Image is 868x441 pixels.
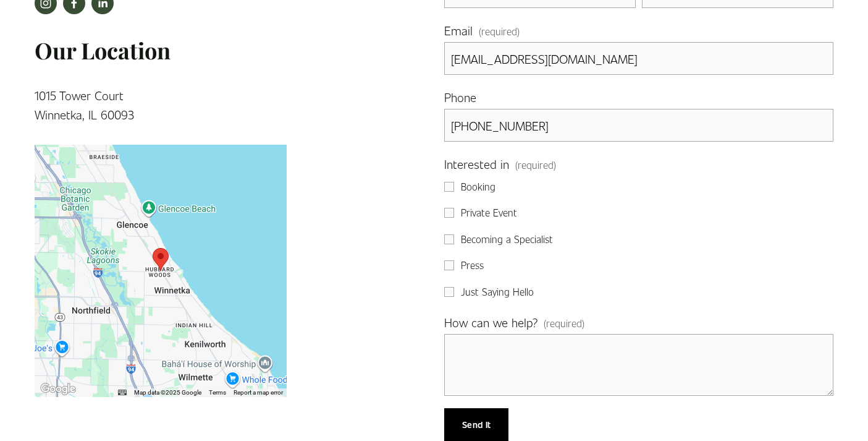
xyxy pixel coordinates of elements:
button: Send ItSend It [444,408,508,441]
span: Send It [462,419,491,430]
span: Map data ©2025 Google [134,389,201,396]
button: Keyboard shortcuts [118,388,127,397]
span: Press [461,257,484,273]
a: Terms [209,389,226,396]
span: Just Saying Hello [461,284,534,300]
span: (required) [515,157,556,173]
span: (required) [479,24,520,40]
div: Sole + Luna Wellness 1015 Tower Court Winnetka, IL, 60093, United States [153,248,169,271]
span: Phone [444,87,476,106]
input: Private Event [444,208,454,218]
span: Email [444,20,473,40]
span: How can we help? [444,312,537,332]
h3: Our Location [35,35,287,65]
span: Becoming a Specialist [461,231,553,247]
input: Booking [444,182,454,192]
a: 1015 Tower CourtWinnetka, IL 60093 [35,87,134,122]
a: Report a map error [234,389,283,396]
span: Private Event [461,205,517,221]
img: Google [38,381,78,397]
a: Open this area in Google Maps (opens a new window) [38,381,78,397]
input: Just Saying Hello [444,287,454,297]
span: Interested in [444,154,509,173]
span: (required) [544,315,584,332]
input: Press [444,260,454,270]
input: Becoming a Specialist [444,234,454,244]
span: Booking [461,179,495,195]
